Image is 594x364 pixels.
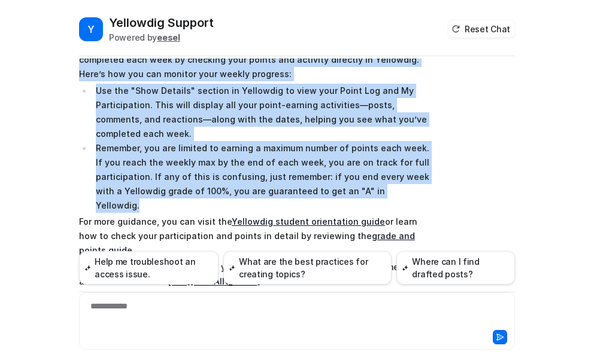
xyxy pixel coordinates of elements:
div: Powered by [109,31,214,44]
li: Use the "Show Details" section in Yellowdig to view your Point Log and My Participation. This wil... [92,84,429,141]
span: Y [79,17,103,41]
b: eesel [157,32,180,42]
a: Yellowdig student orientation guide [232,216,385,227]
button: Where can I find drafted posts? [396,251,515,285]
h2: Yellowdig Support [109,14,214,31]
button: Help me troubleshoot an access issue. [79,251,219,285]
button: What are the best practices for creating topics? [223,251,392,285]
p: As a student, you can keep track of which Yellowdig discussions you've completed each week by che... [79,38,429,81]
li: Remember, you are limited to earning a maximum number of points each week. If you reach the weekl... [92,141,429,213]
p: For more guidance, you can visit the or learn how to check your participation and points in detai... [79,215,429,258]
button: Reset Chat [448,20,515,38]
